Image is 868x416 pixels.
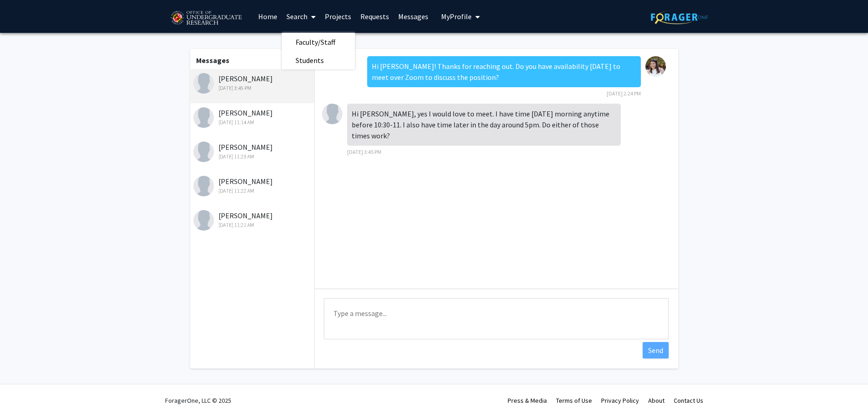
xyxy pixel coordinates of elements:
img: Nina Raghavan [193,107,214,128]
div: [DATE] 11:14 AM [193,118,312,126]
span: My Profile [441,12,472,21]
a: Messages [394,0,433,32]
iframe: Chat [7,375,39,409]
img: William McFerrin [322,104,343,124]
a: Terms of Use [556,396,592,405]
textarea: Message [324,298,669,339]
span: [DATE] 2:24 PM [607,90,641,97]
div: [DATE] 11:21 AM [193,221,312,229]
a: Projects [320,0,356,32]
div: [DATE] 3:45 PM [193,84,312,92]
div: [PERSON_NAME] [193,142,312,161]
img: Dhruv Patel [193,176,214,196]
a: Privacy Policy [601,396,639,405]
div: [DATE] 11:23 AM [193,153,312,161]
div: Hi [PERSON_NAME]! Thanks for reaching out. Do you have availability [DATE] to meet over Zoom to d... [367,56,641,87]
img: ForagerOne Logo [651,10,708,24]
div: [PERSON_NAME] [193,107,312,126]
div: [DATE] 11:22 AM [193,187,312,195]
a: Students [282,53,355,67]
div: [PERSON_NAME] [193,73,312,92]
span: [DATE] 3:45 PM [347,148,381,155]
div: Hi [PERSON_NAME], yes I would love to meet. I have time [DATE] morning anytime before 10:30-11. I... [347,104,621,146]
img: Alexandra Veremeychik [193,142,214,162]
span: Faculty/Staff [282,33,349,51]
button: Send [643,342,669,358]
a: Requests [356,0,394,32]
span: Students [282,51,338,69]
b: Messages [196,56,229,65]
a: About [648,396,665,405]
img: University of Maryland Logo [167,7,244,30]
div: [PERSON_NAME] [193,176,312,195]
img: Justin Stewart [193,210,214,231]
a: Contact Us [674,396,703,405]
a: Home [254,0,282,32]
div: [PERSON_NAME] [193,210,312,229]
a: Press & Media [508,396,547,405]
a: Search [282,0,320,32]
a: Faculty/Staff [282,35,355,49]
img: William McFerrin [193,73,214,94]
img: Gretchen Bella [645,56,666,77]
